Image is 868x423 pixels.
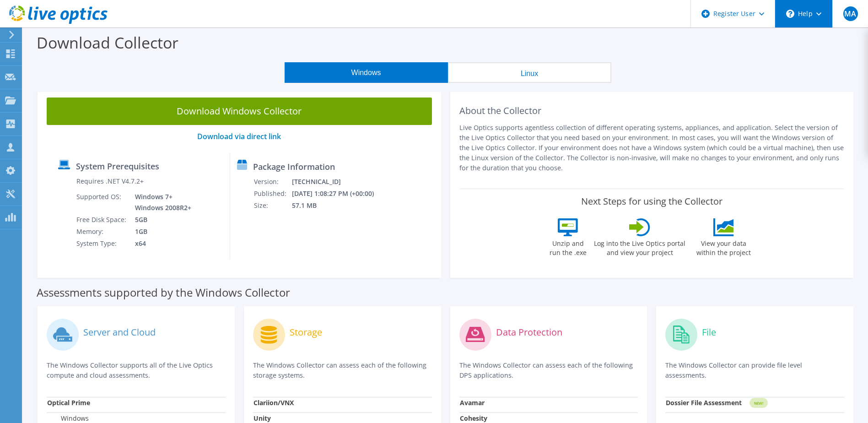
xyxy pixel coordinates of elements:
[459,123,845,173] p: Live Optics supports agentless collection of different operating systems, appliances, and applica...
[37,288,290,297] label: Assessments supported by the Windows Collector
[128,191,193,214] td: Windows 7+ Windows 2008R2+
[448,62,611,83] button: Linux
[83,328,156,337] label: Server and Cloud
[754,401,763,406] tspan: NEW!
[47,398,90,407] strong: Optical Prime
[47,414,89,423] label: Windows
[76,162,159,171] label: System Prerequisites
[128,238,193,249] td: x64
[843,6,858,21] span: MA
[253,360,432,380] p: The Windows Collector can assess each of the following storage systems.
[76,214,128,226] td: Free Disk Space:
[47,360,226,380] p: The Windows Collector supports all of the Live Optics compute and cloud assessments.
[786,10,794,18] svg: \n
[37,32,178,53] label: Download Collector
[47,98,432,125] a: Download Windows Collector
[291,188,386,200] td: [DATE] 1:08:27 PM (+00:00)
[253,188,291,200] td: Published:
[285,62,448,83] button: Windows
[459,105,845,116] h2: About the Collector
[581,196,722,207] label: Next Steps for using the Collector
[291,176,386,188] td: [TECHNICAL_ID]
[459,360,638,380] p: The Windows Collector can assess each of the following DPS applications.
[460,414,487,423] strong: Cohesity
[76,238,128,249] td: System Type:
[547,236,589,257] label: Unzip and run the .exe
[690,236,756,257] label: View your data within the project
[128,214,193,226] td: 5GB
[253,176,291,188] td: Version:
[76,191,128,214] td: Supported OS:
[291,200,386,211] td: 57.1 MB
[76,226,128,238] td: Memory:
[496,328,562,337] label: Data Protection
[253,200,291,211] td: Size:
[197,131,281,141] a: Download via direct link
[76,177,144,186] label: Requires .NET V4.7.2+
[702,328,716,337] label: File
[665,360,844,380] p: The Windows Collector can provide file level assessments.
[253,162,335,171] label: Package Information
[253,398,294,407] strong: Clariion/VNX
[290,328,322,337] label: Storage
[593,236,686,257] label: Log into the Live Optics portal and view your project
[460,398,485,407] strong: Avamar
[128,226,193,238] td: 1GB
[666,398,742,407] strong: Dossier File Assessment
[253,414,271,423] strong: Unity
